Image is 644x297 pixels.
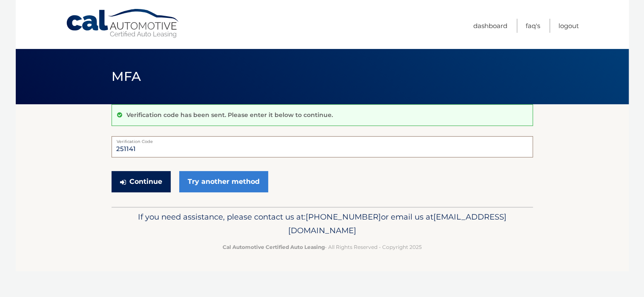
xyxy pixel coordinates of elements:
[112,171,171,192] button: Continue
[117,243,527,251] p: - All Rights Reserved - Copyright 2025
[66,9,180,39] a: Cal Automotive
[112,69,141,84] span: MFA
[558,19,579,33] a: Logout
[306,212,381,222] span: [PHONE_NUMBER]
[526,19,540,33] a: FAQ's
[126,111,333,119] p: Verification code has been sent. Please enter it below to continue.
[473,19,507,33] a: Dashboard
[117,210,527,237] p: If you need assistance, please contact us at: or email us at
[179,171,268,192] a: Try another method
[223,244,325,250] strong: Cal Automotive Certified Auto Leasing
[288,212,507,235] span: [EMAIL_ADDRESS][DOMAIN_NAME]
[112,136,533,157] input: Verification Code
[112,136,533,143] label: Verification Code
